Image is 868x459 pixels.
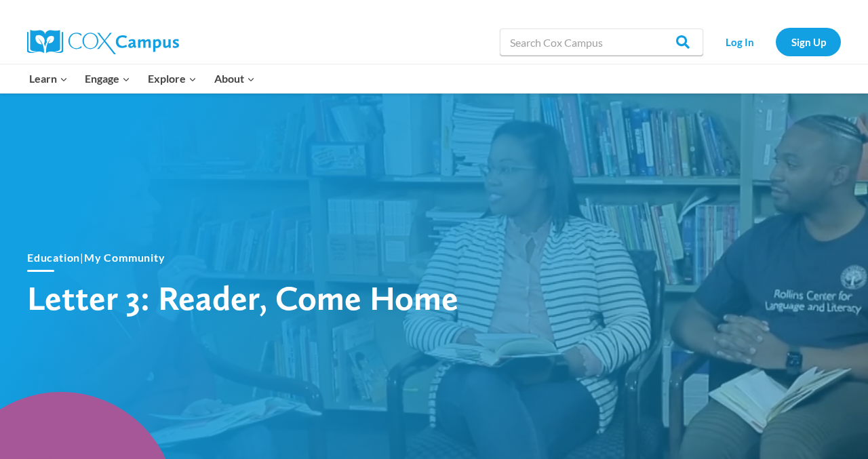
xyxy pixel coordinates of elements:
span: Engage [85,70,130,87]
span: Explore [148,70,197,87]
a: Log In [710,28,769,56]
a: Sign Up [776,28,841,56]
input: Search Cox Campus [500,28,703,56]
span: Learn [29,70,68,87]
img: Cox Campus [27,30,179,54]
nav: Primary Navigation [20,64,263,93]
a: My Community [84,251,165,264]
span: About [214,70,255,87]
a: Education [27,251,80,264]
h1: Letter 3: Reader, Come Home [27,277,502,318]
span: | [27,251,165,264]
nav: Secondary Navigation [710,28,841,56]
